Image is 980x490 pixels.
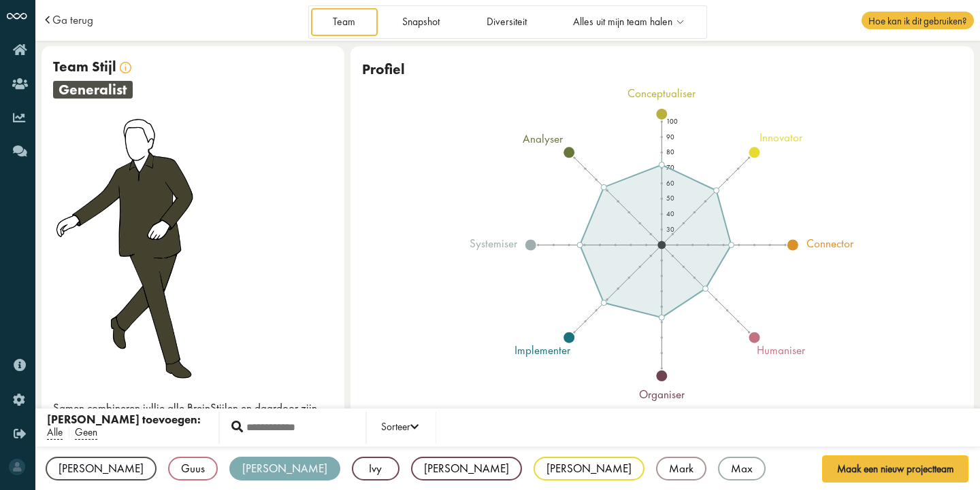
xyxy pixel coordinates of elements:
[411,457,522,480] div: [PERSON_NAME]
[760,129,804,144] tspan: innovator
[362,60,405,78] span: Profiel
[718,457,766,480] div: Max
[667,132,675,141] text: 90
[52,14,93,26] a: Ga terug
[75,425,97,440] span: Geen
[47,425,63,440] span: Alle
[470,236,518,251] tspan: systemiser
[381,419,419,436] div: Sorteer
[807,236,855,251] tspan: connector
[53,57,116,75] span: Team Stijl
[640,387,686,402] tspan: organiser
[464,8,549,36] a: Diversiteit
[667,147,675,156] text: 80
[551,8,705,36] a: Alles uit mijn team halen
[515,343,572,357] tspan: implementer
[47,412,201,428] div: [PERSON_NAME] toevoegen:
[229,457,340,480] div: [PERSON_NAME]
[667,163,675,172] text: 70
[53,116,199,383] img: generalist.png
[667,117,679,126] text: 100
[523,131,563,146] tspan: analyser
[534,457,644,480] div: [PERSON_NAME]
[168,457,218,480] div: Guus
[573,16,672,28] span: Alles uit mijn team halen
[53,400,333,465] p: Samen combineren jullie alle BreinStijlen en daardoor zijn jullie flexibel en breed inzetbaar. Ki...
[822,455,969,483] button: Maak een nieuw projectteam
[352,457,399,480] div: Ivy
[46,457,157,480] div: [PERSON_NAME]
[656,457,706,480] div: Mark
[862,12,973,29] span: Hoe kan ik dit gebruiken?
[628,86,697,101] tspan: conceptualiser
[120,62,131,73] img: info.svg
[53,81,133,99] span: generalist
[380,8,461,36] a: Snapshot
[311,8,378,36] a: Team
[757,343,806,357] tspan: humaniser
